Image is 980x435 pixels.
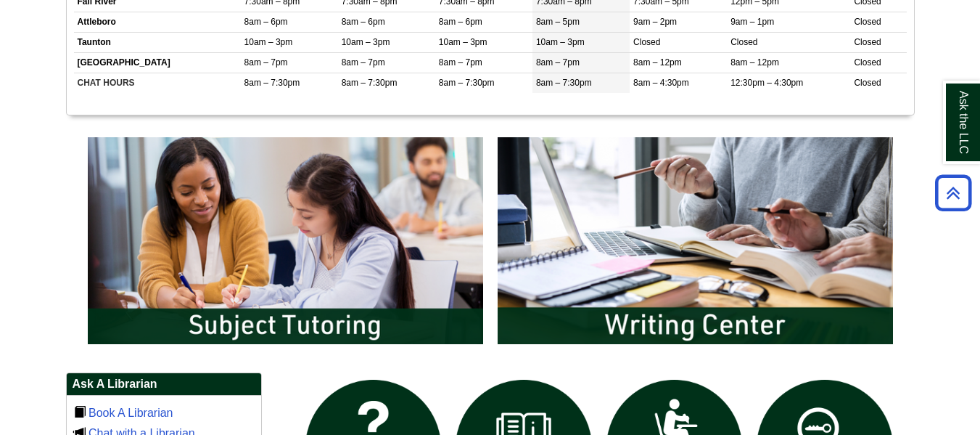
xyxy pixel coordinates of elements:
a: Book A Librarian [88,407,173,419]
span: 10am – 3pm [244,37,293,47]
span: 8am – 7pm [536,57,580,68]
h2: Ask A Librarian [67,373,261,396]
span: Closed [854,78,881,88]
span: 10am – 3pm [439,37,487,47]
span: 8am – 7:30pm [439,78,495,88]
span: 8am – 6pm [439,17,482,27]
span: 10am – 3pm [536,37,585,47]
span: Closed [854,17,881,27]
span: Closed [854,57,881,68]
a: Back to Top [930,183,976,203]
td: Taunton [74,32,241,52]
td: Attleboro [74,12,241,32]
span: 8am – 7:30pm [244,78,300,88]
span: 8am – 5pm [536,17,580,27]
span: Closed [633,37,660,47]
span: Closed [854,37,881,47]
td: [GEOGRAPHIC_DATA] [74,53,241,73]
span: 9am – 1pm [730,17,774,27]
span: 8am – 7:30pm [342,78,398,88]
span: 8am – 12pm [730,57,779,68]
span: 8am – 7pm [244,57,288,68]
span: 8am – 7:30pm [536,78,592,88]
span: 8am – 12pm [633,57,682,68]
span: 8am – 6pm [244,17,288,27]
div: slideshow [81,130,900,357]
img: Subject Tutoring Information [81,130,490,351]
span: 12:30pm – 4:30pm [730,78,803,88]
span: 8am – 7pm [342,57,385,68]
img: Writing Center Information [490,130,900,351]
span: 8am – 4:30pm [633,78,689,88]
span: 8am – 7pm [439,57,482,68]
span: 10am – 3pm [342,37,390,47]
span: 8am – 6pm [342,17,385,27]
td: CHAT HOURS [74,73,241,94]
span: 9am – 2pm [633,17,677,27]
span: Closed [730,37,757,47]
